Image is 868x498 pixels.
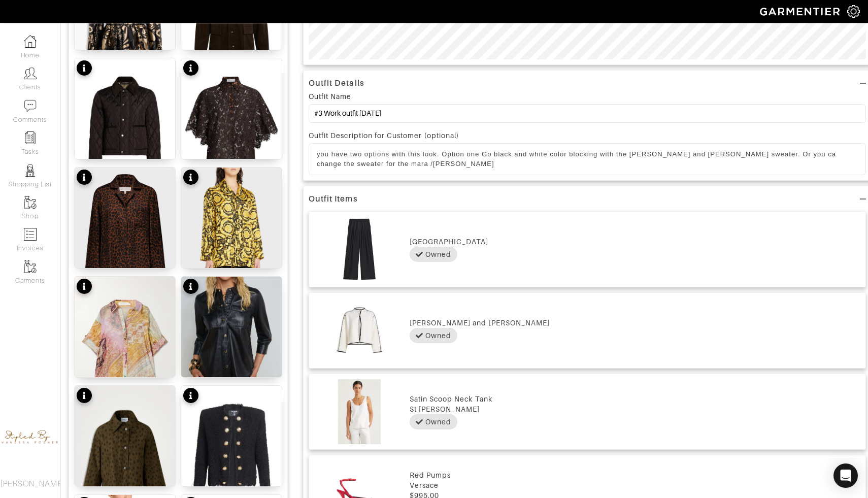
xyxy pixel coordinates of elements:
div: Versace [410,480,860,490]
img: clients-icon-6bae9207a08558b7cb47a8932f037763ab4055f8c8b6bfacd5dc20c3e0201464.png [24,67,37,80]
img: details [75,277,175,411]
div: See product info [183,170,198,187]
div: St [PERSON_NAME] [410,404,860,414]
img: gear-icon-white-bd11855cb880d31180b6d7d6211b90ccbf57a29d726f0c71d8c61bd08dd39cc2.png [847,5,860,18]
div: Satin Scoop Neck Tank [410,394,860,404]
img: Satin Scoop Neck Tank [314,379,405,444]
div: See product info [77,388,92,406]
p: you have two options with this look. Option one Go black and white color blocking with the [PERSO... [317,150,858,169]
img: details [75,58,175,192]
div: Red Pumps [410,470,860,480]
div: See product info [183,60,198,78]
div: Outfit Description for Customer (optional) [309,130,866,141]
img: reminder-icon-8004d30b9f0a5d33ae49ab947aed9ed385cf756f9e5892f1edd6e32f2345188e.png [24,131,37,144]
img: garments-icon-b7da505a4dc4fd61783c78ac3ca0ef83fa9d6f193b1c9dc38574b1d14d53ca28.png [24,260,37,273]
img: Af4fiSxfVKy4FMtFuuPnRSYP.jpeg [314,217,405,282]
div: See product info [77,279,92,296]
div: Outfit Items [309,194,358,204]
div: See product info [183,279,198,296]
div: See product info [77,170,92,187]
img: comment-icon-a0a6a9ef722e966f86d9cbdc48e553b5cf19dbc54f86b18d962a5391bc8f6eb6.png [24,99,37,112]
img: details [75,168,175,293]
img: orders-icon-0abe47150d42831381b5fb84f609e132dff9fe21cb692f30cb5eec754e2cba89.png [24,228,37,241]
img: garments-icon-b7da505a4dc4fd61783c78ac3ca0ef83fa9d6f193b1c9dc38574b1d14d53ca28.png [24,196,37,209]
div: Open Intercom Messenger [833,463,858,488]
img: dashboard-icon-dbcd8f5a0b271acd01030246c82b418ddd0df26cd7fceb0bd07c9910d44c42f6.png [24,35,37,48]
img: details [181,58,282,192]
div: Outfit Name [309,91,352,102]
div: Owned [425,249,451,259]
div: Owned [425,417,451,427]
div: [GEOGRAPHIC_DATA] [410,237,860,247]
div: [PERSON_NAME] and [PERSON_NAME] [410,318,860,328]
img: details [181,277,282,393]
img: details [181,168,282,293]
div: See product info [77,60,92,78]
div: See product info [183,388,198,406]
img: stylists-icon-eb353228a002819b7ec25b43dbf5f0378dd9e0616d9560372ff212230b889e62.png [24,164,37,177]
div: Outfit Details [309,78,364,88]
img: GTT7F6bQaaebMGvtPQmmuAdV.jpeg [314,298,405,363]
img: garmentier-logo-header-white-b43fb05a5012e4ada735d5af1a66efaba907eab6374d6393d1fbf88cb4ef424d.png [755,3,847,20]
div: Owned [425,330,451,341]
